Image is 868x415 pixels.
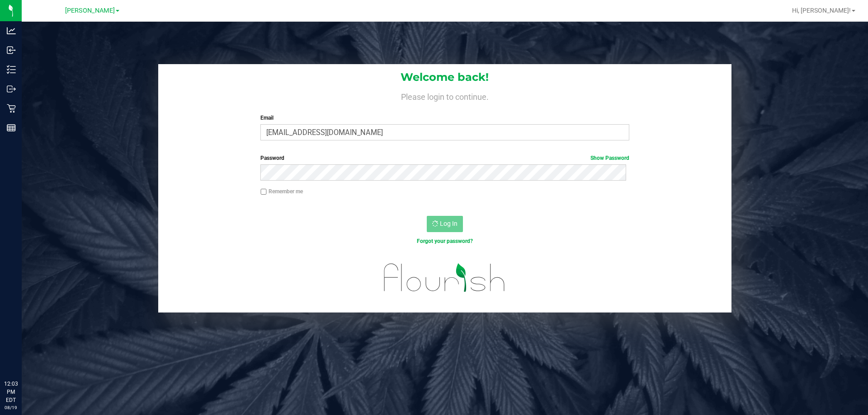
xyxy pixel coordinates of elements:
[158,71,731,83] h1: Welcome back!
[7,26,16,35] inline-svg: Analytics
[7,65,16,74] inline-svg: Inventory
[427,216,463,232] button: Log In
[417,238,473,244] a: Forgot your password?
[7,84,16,93] inline-svg: Outbound
[260,189,267,195] input: Remember me
[373,255,516,301] img: flourish_logo.svg
[7,46,16,55] inline-svg: Inbound
[158,90,731,101] h4: Please login to continue.
[7,104,16,113] inline-svg: Retail
[65,7,115,14] span: [PERSON_NAME]
[260,155,284,161] span: Password
[260,187,303,196] label: Remember me
[7,123,16,132] inline-svg: Reports
[4,380,18,404] p: 12:03 PM EDT
[590,155,629,161] a: Show Password
[260,114,629,122] label: Email
[792,7,851,14] span: Hi, [PERSON_NAME]!
[4,404,18,411] p: 08/19
[440,220,458,227] span: Log In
